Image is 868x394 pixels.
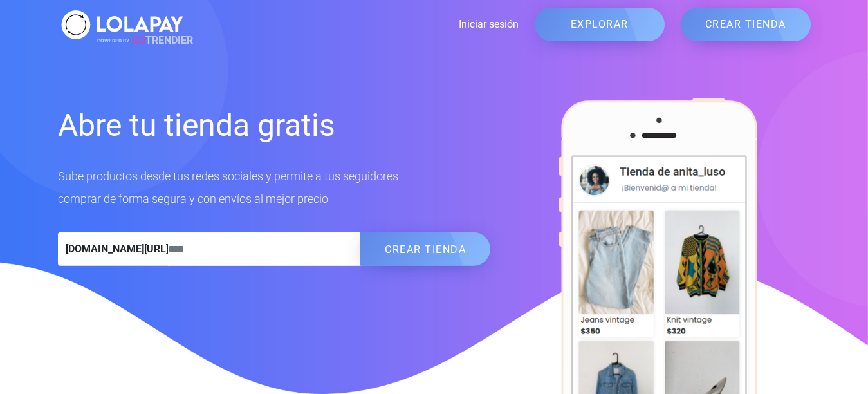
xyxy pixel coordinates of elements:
[58,165,491,210] p: Sube productos desde tus redes sociales y permite a tus seguidores comprar de forma segura y con ...
[360,232,490,266] button: CREAR TIENDA
[58,6,187,43] img: logo_white.svg
[97,33,193,48] span: TRENDIER
[58,232,169,266] span: [DOMAIN_NAME][URL]
[535,8,665,41] a: EXPLORAR
[132,34,145,46] span: GO
[681,8,811,41] a: CREAR TIENDA
[187,17,519,32] a: Iniciar sesión
[97,37,129,43] span: POWERED BY
[58,106,491,145] h1: Abre tu tienda gratis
